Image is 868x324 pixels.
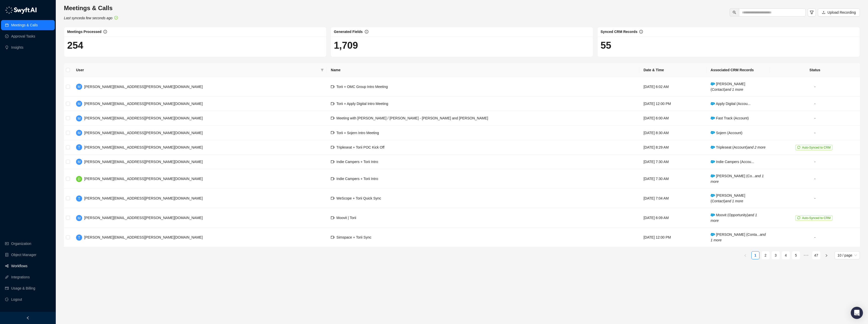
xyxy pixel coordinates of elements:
span: M [78,130,81,136]
th: Name [327,63,639,77]
span: sync [797,146,800,149]
td: [DATE] 12:00 PM [639,97,707,111]
span: [PERSON_NAME] (Conta... [711,232,766,242]
span: Torii + Apply Digital Intro Meeting [336,102,388,106]
a: 5 [792,251,800,259]
a: 2 [762,251,769,259]
span: [PERSON_NAME][EMAIL_ADDRESS][PERSON_NAME][DOMAIN_NAME] [84,177,203,181]
span: Upload Recording [827,10,856,15]
span: [PERSON_NAME][EMAIL_ADDRESS][PERSON_NAME][DOMAIN_NAME] [84,196,203,200]
a: 3 [772,251,780,259]
h3: Meetings & Calls [64,4,118,12]
span: [PERSON_NAME] (Contact) [711,82,745,92]
td: [DATE] 6:00 AM [639,111,707,125]
td: - [770,77,860,97]
span: 10 / page [838,251,857,259]
span: filter [321,68,324,71]
span: filter [320,66,325,74]
span: D [78,176,80,182]
h1: 254 [67,40,323,51]
span: Indie Campers (Accou... [711,160,754,164]
span: Torii + OMC Group Intro Meeting [336,85,388,89]
span: Synced CRM Records [601,30,637,34]
td: - [770,155,860,169]
div: Open Intercom Messenger [851,307,863,319]
td: [DATE] 7:30 AM [639,169,707,189]
td: [DATE] 8:29 AM [639,140,707,155]
div: Page Size [835,251,860,259]
span: Moovit (Opportunity) [711,213,757,223]
span: [PERSON_NAME][EMAIL_ADDRESS][PERSON_NAME][DOMAIN_NAME] [84,85,203,89]
td: [DATE] 12:00 PM [639,228,707,247]
span: Torii + Sojern Intro Meeting [336,131,379,135]
span: [PERSON_NAME][EMAIL_ADDRESS][PERSON_NAME][DOMAIN_NAME] [84,145,203,149]
a: 4 [782,251,790,259]
span: Meetings Processed [67,30,101,34]
span: [PERSON_NAME][EMAIL_ADDRESS][PERSON_NAME][DOMAIN_NAME] [84,235,203,239]
span: Generated Fields [334,30,363,34]
span: T [78,235,80,240]
span: M [78,116,81,121]
img: logo-05li4sbe.png [5,6,37,14]
span: search [733,11,736,14]
a: 47 [812,251,820,259]
button: Upload Recording [818,8,860,16]
td: - [770,169,860,189]
a: 1 [752,251,759,259]
span: Apply Digital (Accou... [711,102,751,106]
th: Status [770,63,860,77]
span: video-camera [331,85,334,88]
span: left [26,316,30,320]
a: Workflows [11,261,27,271]
span: [PERSON_NAME] (Co... [711,174,764,184]
td: [DATE] 6:09 AM [639,208,707,228]
span: Meeting with [PERSON_NAME] / [PERSON_NAME] - [PERSON_NAME] and [PERSON_NAME] [336,116,488,120]
h1: 55 [601,40,857,51]
span: [PERSON_NAME][EMAIL_ADDRESS][PERSON_NAME][DOMAIN_NAME] [84,216,203,220]
span: Simspace + Torii Sync [336,235,371,239]
span: ••• [802,251,810,259]
span: video-camera [331,146,334,149]
span: M [78,159,81,165]
span: video-camera [331,196,334,200]
li: Previous Page [741,251,749,259]
span: Moovit | Torii [336,216,356,220]
i: Last synced a few seconds ago [64,16,112,20]
li: Next 5 Pages [802,251,810,259]
span: video-camera [331,116,334,120]
span: M [78,84,81,89]
span: info-circle [365,30,368,33]
span: [PERSON_NAME][EMAIL_ADDRESS][PERSON_NAME][DOMAIN_NAME] [84,116,203,120]
a: Integrations [11,272,30,282]
th: Date & Time [639,63,707,77]
span: Auto-Synced to CRM [802,146,831,149]
a: Meetings & Calls [11,20,38,30]
span: left [744,254,747,257]
li: 47 [812,251,820,259]
td: - [770,97,860,111]
span: M [78,215,81,221]
span: Fast Track (Account) [711,116,749,120]
i: and 1 more [725,87,743,92]
li: 1 [751,251,759,259]
span: [PERSON_NAME][EMAIL_ADDRESS][PERSON_NAME][DOMAIN_NAME] [84,131,203,135]
span: T [78,196,80,201]
span: WeScope + Torii Quick Sync [336,196,381,200]
a: Object Manager [11,250,37,260]
span: video-camera [331,102,334,105]
span: info-circle [639,30,643,33]
span: Tripleseat + Torii POC Kick Off [336,145,384,149]
a: Insights [11,42,23,52]
a: Organization [11,239,31,249]
i: and 1 more [725,199,743,203]
li: 2 [762,251,770,259]
td: [DATE] 6:02 AM [639,77,707,97]
td: - [770,228,860,247]
span: Auto-Synced to CRM [802,216,831,220]
span: Indie Campers + Torii Intro [336,177,378,181]
span: info-circle [103,30,107,33]
th: Associated CRM Records [707,63,770,77]
span: [PERSON_NAME][EMAIL_ADDRESS][PERSON_NAME][DOMAIN_NAME] [84,160,203,164]
span: Tripleseat (Account) [711,145,766,149]
span: T [78,145,80,150]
